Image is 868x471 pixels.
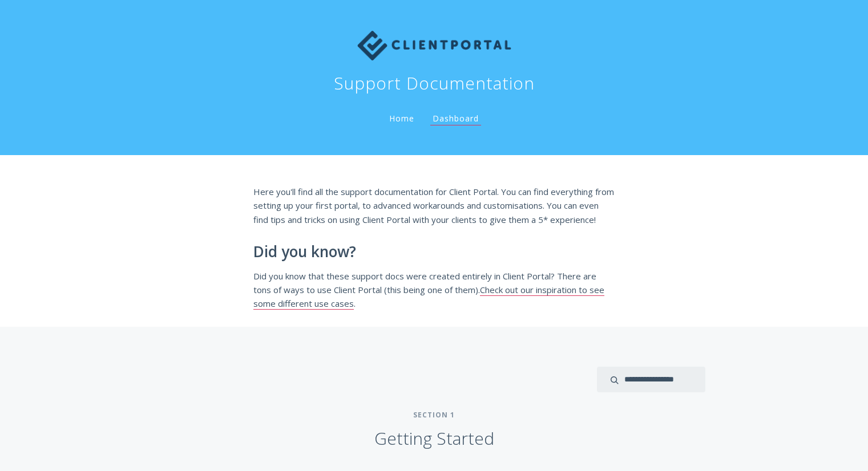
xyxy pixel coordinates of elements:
h2: Did you know? [253,243,615,261]
input: search input [597,367,705,392]
h1: Support Documentation [334,72,535,95]
p: Here you'll find all the support documentation for Client Portal. You can find everything from se... [253,185,615,226]
a: Home [387,113,417,124]
a: Dashboard [430,113,481,125]
p: Did you know that these support docs were created entirely in Client Portal? There are tons of wa... [253,269,615,311]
